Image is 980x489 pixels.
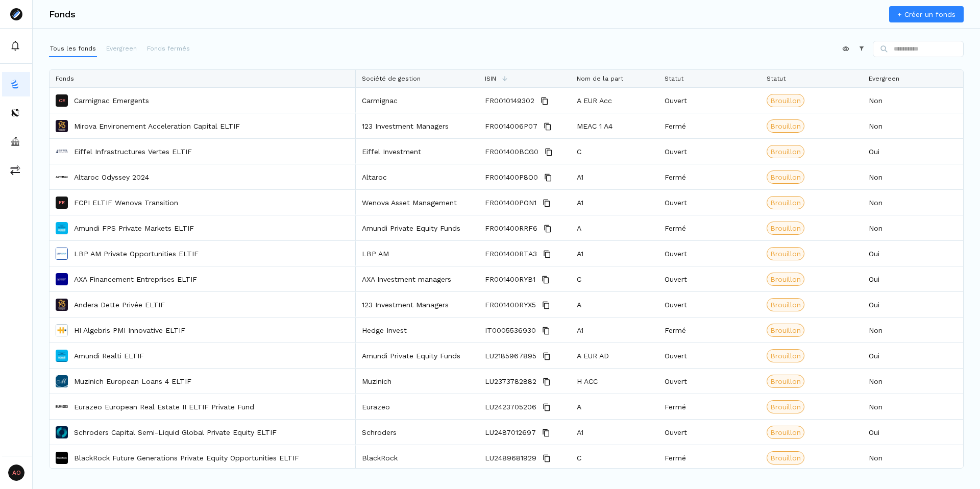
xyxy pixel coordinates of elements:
[863,420,965,445] div: Oui
[658,292,761,317] div: Ouvert
[56,375,68,387] img: Muzinich European Loans 4 ELTIF
[356,215,479,240] div: Amundi Private Equity Funds
[770,351,801,361] span: Brouillon
[356,190,479,215] div: Wenova Asset Management
[863,369,965,394] div: Non
[571,420,658,445] div: A1
[485,241,537,266] span: FR001400RTA3
[863,164,965,189] div: Non
[10,79,20,89] img: funds
[571,241,658,266] div: A1
[49,10,76,19] h3: Fonds
[770,198,801,208] span: Brouillon
[571,113,658,138] div: MEAC 1 A4
[74,325,185,335] a: HI Algebris PMI Innovative ELTIF
[863,88,965,113] div: Non
[542,223,554,235] button: Copy
[74,274,197,284] a: AXA Financement Entreprises ELTIF
[485,267,535,292] span: FR001400RYB1
[542,172,554,184] button: Copy
[767,75,786,82] span: Statut
[658,241,761,266] div: Ouvert
[863,394,965,419] div: Non
[869,75,899,82] span: Evergreen
[770,249,801,259] span: Brouillon
[74,121,240,131] a: Mirova Environement Acceleration Capital ELTIF
[49,41,97,57] button: Tous les fonds
[74,376,191,386] a: Muzinich European Loans 4 ELTIF
[356,292,479,317] div: 123 Investment Managers
[889,6,964,22] a: + Créer un fonds
[74,172,149,182] a: Altaroc Odyssey 2024
[571,445,658,470] div: C
[10,108,20,118] img: distributors
[356,139,479,164] div: Eiffel Investment
[540,325,552,337] button: Copy
[74,300,165,310] a: Andera Dette Privée ELTIF
[74,351,144,361] a: Amundi Realti ELTIF
[356,88,479,113] div: Carmignac
[485,292,536,317] span: FR001400RYX5
[74,427,277,437] a: Schroders Capital Semi-Liquid Global Private Equity ELTIF
[56,171,68,183] img: Altaroc Odyssey 2024
[74,402,254,412] a: Eurazeo European Real Estate II ELTIF Private Fund
[105,41,138,57] button: Evergreen
[541,248,553,260] button: Copy
[485,139,538,164] span: FR001400BCG0
[56,452,68,464] img: BlackRock Future Generations Private Equity Opportunities ELTIF
[770,376,801,386] span: Brouillon
[658,394,761,419] div: Fermé
[540,427,552,439] button: Copy
[658,369,761,394] div: Ouvert
[485,344,536,369] span: LU2185967895
[770,402,801,412] span: Brouillon
[74,249,199,259] p: LBP AM Private Opportunities ELTIF
[770,95,801,106] span: Brouillon
[485,216,537,241] span: FR001400RRF6
[485,420,536,445] span: LU2487012697
[658,88,761,113] div: Ouvert
[74,146,192,157] a: Eiffel Infrastructures Vertes ELTIF
[658,445,761,470] div: Fermé
[56,350,68,362] img: Amundi Realti ELTIF
[485,114,537,139] span: FR0014006P07
[56,120,68,132] img: Mirova Environement Acceleration Capital ELTIF
[541,376,553,388] button: Copy
[485,75,496,82] span: ISIN
[356,266,479,291] div: AXA Investment managers
[74,95,149,106] a: Carmignac Emergents
[770,146,801,157] span: Brouillon
[56,299,68,311] img: Andera Dette Privée ELTIF
[8,464,24,481] span: AO
[10,136,20,146] img: asset-managers
[770,427,801,437] span: Brouillon
[863,215,965,240] div: Non
[356,241,479,266] div: LBP AM
[770,223,801,233] span: Brouillon
[863,113,965,138] div: Non
[571,343,658,368] div: A EUR AD
[50,44,96,53] p: Tous les fonds
[106,44,137,53] p: Evergreen
[658,113,761,138] div: Fermé
[56,145,68,158] img: Eiffel Infrastructures Vertes ELTIF
[74,198,178,208] p: FCPI ELTIF Wenova Transition
[56,426,68,438] img: Schroders Capital Semi-Liquid Global Private Equity ELTIF
[2,158,30,182] a: commissions
[56,248,68,260] img: LBP AM Private Opportunities ELTIF
[658,317,761,343] div: Fermé
[56,222,68,234] img: Amundi FPS Private Markets ELTIF
[770,121,801,131] span: Brouillon
[485,446,536,471] span: LU2489681929
[540,274,552,286] button: Copy
[863,292,965,317] div: Oui
[658,215,761,240] div: Fermé
[571,164,658,189] div: A1
[863,139,965,164] div: Oui
[538,95,551,107] button: Copy
[863,190,965,215] div: Non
